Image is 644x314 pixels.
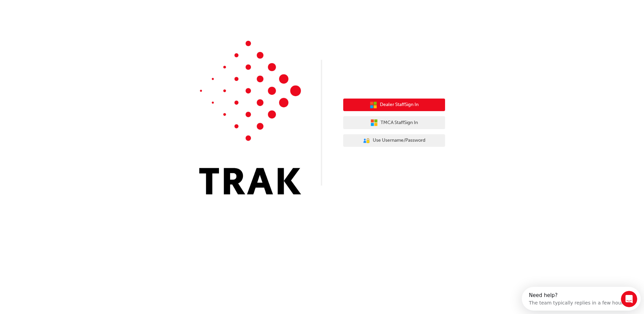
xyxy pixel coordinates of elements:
span: TMCA Staff Sign In [381,119,418,127]
button: Use Username/Password [343,134,445,147]
img: Trak [199,41,301,194]
span: Dealer Staff Sign In [380,101,419,109]
div: The team typically replies in a few hours. [7,11,105,18]
span: Use Username/Password [373,137,425,144]
iframe: Intercom live chat discovery launcher [522,287,641,311]
iframe: Intercom live chat [621,291,637,307]
button: Dealer StaffSign In [343,99,445,111]
div: Need help? [7,6,105,11]
button: TMCA StaffSign In [343,116,445,129]
div: Open Intercom Messenger [3,3,125,21]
